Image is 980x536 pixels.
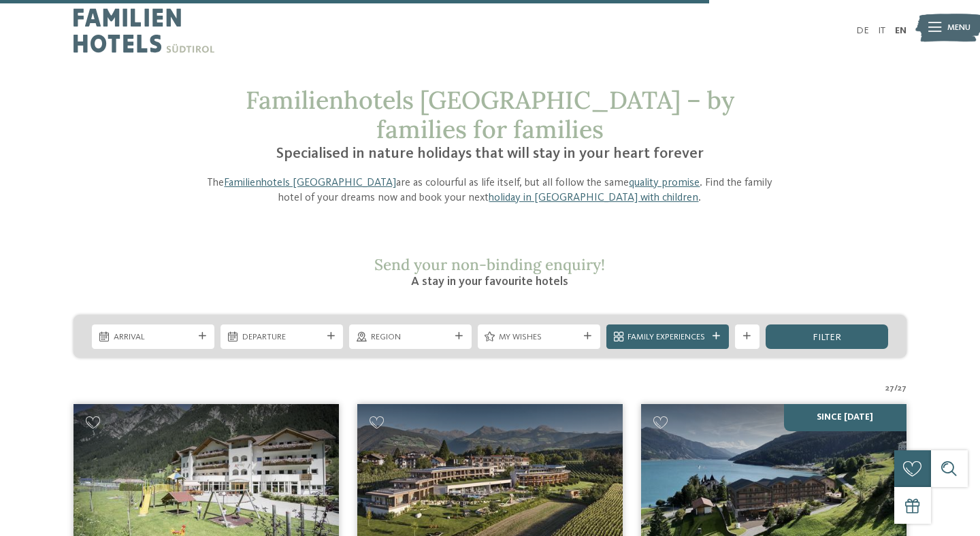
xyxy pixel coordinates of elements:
[411,275,568,288] span: A stay in your favourite hotels
[499,331,578,344] span: My wishes
[627,331,707,344] span: Family Experiences
[224,178,396,188] a: Familienhotels [GEOGRAPHIC_DATA]
[947,22,970,34] span: Menu
[374,254,605,274] span: Send your non-binding enquiry!
[114,331,193,344] span: Arrival
[856,26,869,35] a: DE
[242,331,322,344] span: Departure
[199,175,781,206] p: The are as colourful as life itself, but all follow the same . Find the family hotel of your drea...
[371,331,451,344] span: Region
[894,382,898,395] span: /
[878,26,885,35] a: IT
[898,382,906,395] span: 27
[246,84,734,145] span: Familienhotels [GEOGRAPHIC_DATA] – by families for families
[895,26,906,35] a: EN
[276,146,704,161] span: Specialised in nature holidays that will stay in your heart forever
[489,192,698,203] a: holiday in [GEOGRAPHIC_DATA] with children
[813,333,841,342] span: filter
[885,382,894,395] span: 27
[629,178,700,188] a: quality promise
